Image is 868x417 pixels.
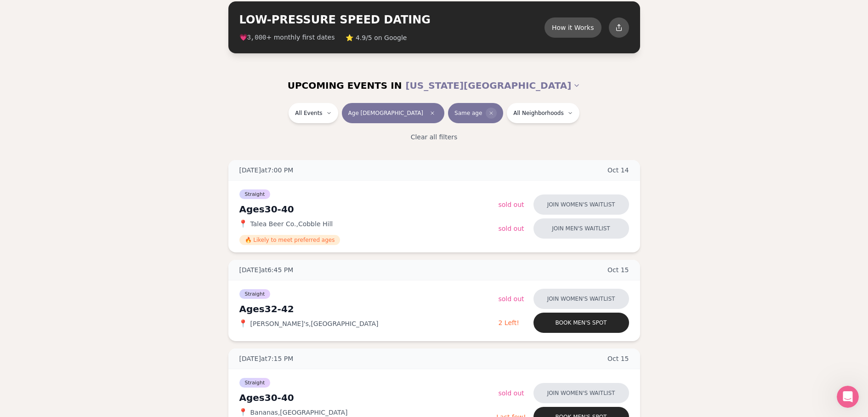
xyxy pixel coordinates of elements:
[499,201,524,208] span: Sold Out
[239,33,335,42] span: 💗 + monthly first dates
[499,295,524,303] span: Sold Out
[348,109,423,117] span: Age [DEMOGRAPHIC_DATA]
[239,378,271,388] span: Straight
[499,225,524,232] span: Sold Out
[533,218,629,239] button: Join men's waitlist
[239,265,294,274] span: [DATE] at 6:45 PM
[239,166,294,175] span: [DATE] at 7:00 PM
[239,320,247,327] span: 📍
[533,289,629,309] button: Join women's waitlist
[427,108,438,119] span: Clear age
[250,319,379,328] span: [PERSON_NAME]'s , [GEOGRAPHIC_DATA]
[486,108,497,119] span: Clear preference
[288,79,402,92] span: UPCOMING EVENTS IN
[607,354,629,363] span: Oct 15
[239,220,247,228] span: 📍
[239,12,545,27] h2: LOW-PRESSURE SPEED DATING
[289,103,338,123] button: All Events
[247,34,267,41] span: 3,000
[342,103,444,123] button: Age [DEMOGRAPHIC_DATA]Clear age
[250,408,348,417] span: Bananas , [GEOGRAPHIC_DATA]
[239,189,271,199] span: Straight
[507,103,579,123] button: All Neighborhoods
[405,75,580,96] button: [US_STATE][GEOGRAPHIC_DATA]
[607,166,629,175] span: Oct 14
[295,109,322,117] span: All Events
[239,303,499,315] div: Ages 32-42
[607,265,629,274] span: Oct 15
[239,409,247,416] span: 📍
[239,354,294,363] span: [DATE] at 7:15 PM
[239,391,497,404] div: Ages 30-40
[499,389,524,397] span: Sold Out
[513,109,563,117] span: All Neighborhoods
[239,203,499,216] div: Ages 30-40
[250,219,333,228] span: Talea Beer Co. , Cobble Hill
[837,386,859,408] iframe: Intercom live chat
[239,289,271,299] span: Straight
[533,313,629,333] button: Book men's spot
[405,127,463,147] button: Clear all filters
[545,17,601,38] button: How it Works
[448,103,503,123] button: Same ageClear preference
[454,109,482,117] span: Same age
[346,33,407,42] span: ⭐ 4.9/5 on Google
[239,235,340,245] span: 🔥 Likely to meet preferred ages
[533,194,629,215] button: Join women's waitlist
[499,319,519,326] span: 2 Left!
[533,383,629,403] button: Join women's waitlist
